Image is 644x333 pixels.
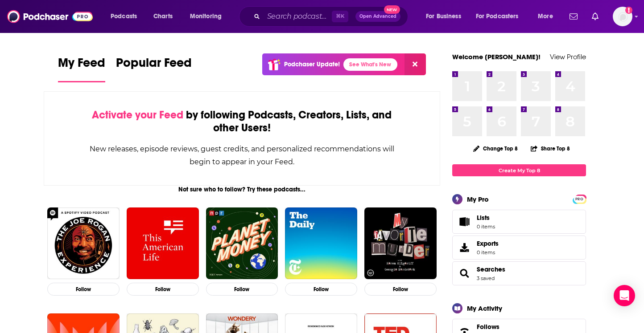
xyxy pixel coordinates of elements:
[343,58,397,71] a: See What's New
[7,8,93,25] img: Podchaser - Follow, Share and Rate Podcasts
[452,53,541,61] a: Welcome [PERSON_NAME]!
[613,7,632,26] span: Logged in as camsdkc
[613,7,632,26] img: User Profile
[58,55,105,76] span: My Feed
[614,285,635,306] div: Open Intercom Messenger
[452,261,586,285] span: Searches
[111,10,137,23] span: Podcasts
[89,142,395,168] div: New releases, episode reviews, guest credits, and personalized recommendations will begin to appe...
[574,195,585,202] a: PRO
[625,7,632,14] svg: Add a profile image
[550,53,586,61] a: View Profile
[420,9,472,24] button: open menu
[455,241,473,254] span: Exports
[477,240,499,248] span: Exports
[284,61,340,68] p: Podchaser Update!
[477,265,505,273] a: Searches
[538,10,553,23] span: More
[359,14,396,19] span: Open Advanced
[104,9,149,24] button: open menu
[452,164,586,176] a: Create My Top 8
[476,10,519,23] span: For Podcasters
[206,207,278,280] img: Planet Money
[470,9,532,24] button: open menu
[477,275,495,281] a: 3 saved
[92,108,183,122] span: Activate your Feed
[477,214,495,222] span: Lists
[455,267,473,280] a: Searches
[452,210,586,234] a: Lists
[184,9,233,24] button: open menu
[532,9,564,24] button: open menu
[47,207,120,280] img: The Joe Rogan Experience
[116,55,192,82] a: Popular Feed
[613,7,632,26] button: Show profile menu
[127,283,199,296] button: Follow
[364,207,437,280] img: My Favorite Murder with Karen Kilgariff and Georgia Hardstark
[477,323,559,331] a: Follows
[116,55,192,76] span: Popular Feed
[332,11,348,22] span: ⌘ K
[452,236,586,260] a: Exports
[355,11,400,22] button: Open AdvancedNew
[44,186,440,193] div: Not sure who to follow? Try these podcasts...
[530,140,570,157] button: Share Top 8
[477,323,500,331] span: Follows
[467,304,502,313] div: My Activity
[264,9,332,24] input: Search podcasts, credits, & more...
[477,249,499,256] span: 0 items
[58,55,105,82] a: My Feed
[285,283,357,296] button: Follow
[467,195,489,203] div: My Pro
[588,9,602,24] a: Show notifications dropdown
[153,10,173,23] span: Charts
[455,215,473,228] span: Lists
[566,9,581,24] a: Show notifications dropdown
[477,214,490,222] span: Lists
[285,207,357,280] img: The Daily
[426,10,461,23] span: For Business
[47,283,120,296] button: Follow
[148,9,178,24] a: Charts
[477,223,495,230] span: 0 items
[384,5,400,14] span: New
[190,10,222,23] span: Monitoring
[248,6,417,27] div: Search podcasts, credits, & more...
[364,283,437,296] button: Follow
[206,283,278,296] button: Follow
[89,109,395,134] div: by following Podcasts, Creators, Lists, and other Users!
[468,143,523,154] button: Change Top 8
[127,207,199,280] img: This American Life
